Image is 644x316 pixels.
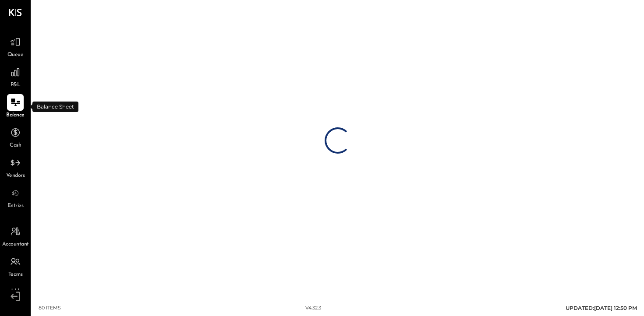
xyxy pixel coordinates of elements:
[566,305,637,311] span: UPDATED: [DATE] 12:50 PM
[0,253,30,279] a: Teams
[0,154,30,180] a: Vendors
[0,223,30,249] a: Accountant
[11,81,21,89] span: P&L
[0,64,30,89] a: P&L
[10,142,21,150] span: Cash
[0,34,30,59] a: Queue
[8,271,23,279] span: Teams
[39,305,61,312] div: 80 items
[6,172,25,180] span: Vendors
[0,94,30,119] a: Balance
[7,202,24,210] span: Entries
[2,241,29,249] span: Accountant
[305,305,321,312] div: v 4.32.3
[32,102,78,112] div: Balance Sheet
[0,185,30,210] a: Entries
[6,112,25,119] span: Balance
[7,51,24,59] span: Queue
[0,124,30,150] a: Cash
